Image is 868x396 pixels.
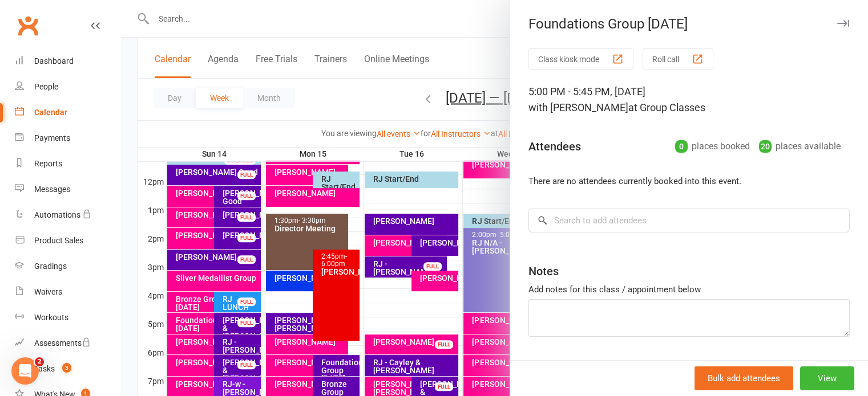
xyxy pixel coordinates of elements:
a: Clubworx [14,11,42,40]
div: Assessments [34,338,91,348]
div: Gradings [34,262,67,271]
div: Tasks [34,364,55,373]
span: 3 [62,363,71,373]
span: 2 [35,357,44,366]
span: at Group Classes [628,101,705,113]
a: Gradings [15,254,120,279]
div: Reports [34,159,62,168]
li: There are no attendees currently booked into this event. [528,174,850,188]
a: Messages [15,177,120,202]
a: Assessments [15,330,120,356]
a: People [15,74,120,100]
div: Automations [34,210,80,219]
div: places booked [675,138,750,154]
button: Roll call [643,48,713,70]
div: Attendees [528,138,581,154]
div: Waivers [34,287,62,296]
div: Calendar [34,108,67,117]
span: with [PERSON_NAME] [528,101,628,113]
a: Calendar [15,100,120,125]
a: Workouts [15,305,120,330]
div: 0 [675,140,688,153]
a: Payments [15,125,120,151]
div: Workouts [34,313,68,322]
div: 5:00 PM - 5:45 PM, [DATE] [528,84,850,116]
div: Messages [34,185,70,194]
div: Payments [34,133,70,142]
a: Waivers [15,279,120,305]
input: Search to add attendees [528,209,850,232]
div: Product Sales [34,236,83,245]
a: Automations [15,202,120,228]
div: places available [759,138,841,154]
button: Bulk add attendees [695,366,793,390]
div: Dashboard [34,56,74,66]
a: Reports [15,151,120,177]
button: Class kiosk mode [528,48,633,70]
div: People [34,82,58,91]
iframe: Intercom live chat [11,357,39,385]
a: Tasks 3 [15,356,120,382]
a: Dashboard [15,48,120,74]
div: Notes [528,263,559,279]
button: View [800,366,854,390]
div: Add notes for this class / appointment below [528,283,850,296]
div: Foundations Group [DATE] [510,16,868,32]
div: 20 [759,140,772,153]
a: Product Sales [15,228,120,254]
